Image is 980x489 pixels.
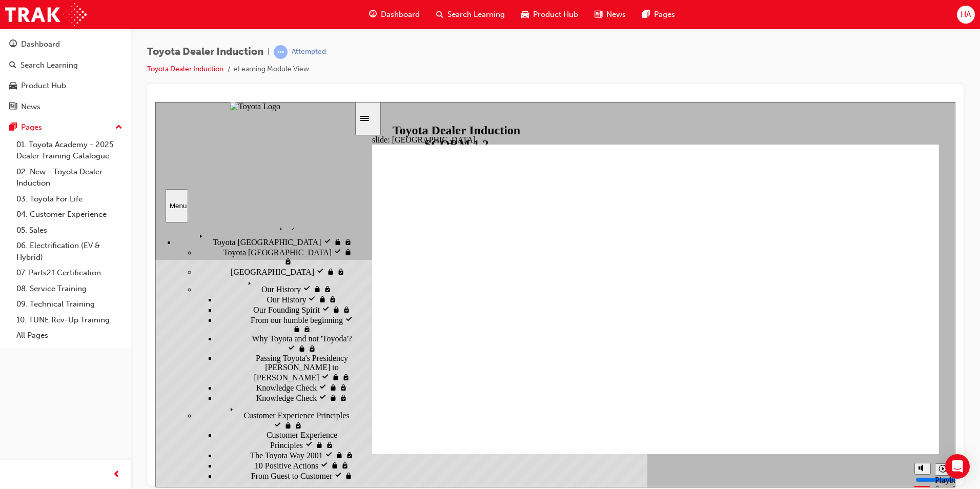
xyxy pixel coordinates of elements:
[189,136,197,145] span: visited, locked
[595,8,602,21] span: news-icon
[129,155,137,164] span: visited, locked
[12,281,127,297] a: 08. Service Training
[171,166,181,174] span: locked
[181,166,190,174] span: visited, locked
[147,65,223,73] a: Toyota Dealer Induction
[234,64,309,75] li: eLearning Module View
[12,265,127,281] a: 07. Parts21 Certification
[164,292,174,300] span: visited
[4,118,127,137] button: Pages
[780,374,795,392] div: Playback Speed
[634,4,683,25] a: pages-iconPages
[5,3,87,26] img: Trak
[586,4,634,25] a: news-iconNews
[62,202,199,213] div: Our Founding Spirit
[62,192,199,202] div: Our History
[428,4,513,25] a: search-iconSearch Learning
[759,361,775,373] button: Mute (Ctrl+Alt+M)
[161,166,171,174] span: visited
[184,281,192,290] span: visited, locked
[118,319,129,328] span: visited
[174,292,184,300] span: locked
[957,6,975,24] button: HA
[62,329,199,348] div: Customer Experience Principles
[21,101,40,113] div: News
[147,46,263,58] span: Toyota Dealer Induction
[9,81,17,91] span: car-icon
[186,359,194,368] span: visited, locked
[521,8,529,21] span: car-icon
[12,312,127,328] a: 10. TUNE Rev-Up Training
[142,379,151,388] span: visited, locked
[12,328,127,343] a: All Pages
[179,370,189,378] span: visited
[533,9,578,21] span: Product Hub
[268,46,270,58] span: |
[106,183,146,192] span: Our History
[21,121,42,133] div: Pages
[148,183,158,192] span: visited
[945,454,970,479] div: Open Intercom Messenger
[62,358,199,369] div: 10 Positive Actions
[606,9,626,21] span: News
[178,136,189,145] span: locked
[361,4,428,25] a: guage-iconDashboard
[115,121,122,134] span: up-icon
[9,123,17,132] span: pages-icon
[62,213,199,232] div: From our humble beginning
[62,252,199,280] div: Passing Toyota's Presidency Akio Toyoda to Koji Sato
[21,38,60,50] div: Dashboard
[447,9,505,21] span: Search Learning
[12,191,127,207] a: 03. Toyota For Life
[62,291,199,301] div: Knowledge Check
[12,296,127,312] a: 09. Technical Training
[780,361,795,374] button: Playback speed
[754,352,795,385] div: misc controls
[9,40,17,49] span: guage-icon
[436,8,443,21] span: search-icon
[21,80,66,92] div: Product Hub
[41,175,199,192] div: Our History
[173,193,181,202] span: visited, locked
[9,61,16,70] span: search-icon
[961,9,971,21] span: HA
[41,301,199,329] div: Customer Experience Principles
[62,280,199,291] div: Knowledge Check
[381,9,420,21] span: Dashboard
[21,128,199,145] div: Toyota Japan
[62,369,199,388] div: From Guest to Customer
[369,8,377,21] span: guage-icon
[12,238,127,265] a: 06. Electrification (EV & Hybrid)
[129,319,139,328] span: locked
[760,374,826,382] input: volume
[274,45,288,59] span: learningRecordVerb_ATTEMPT-icon
[642,8,650,21] span: pages-icon
[168,183,176,192] span: visited, locked
[12,207,127,222] a: 04. Customer Experience
[190,349,198,358] span: visited, locked
[21,59,78,71] div: Search Learning
[9,103,17,112] span: news-icon
[189,370,197,378] span: locked
[139,319,147,328] span: visited, locked
[12,222,127,238] a: 05. Sales
[12,164,127,191] a: 02. New - Toyota Dealer Induction
[184,292,192,300] span: visited, locked
[292,47,326,57] div: Attempted
[10,87,33,120] button: Menu
[41,145,199,165] div: Toyota Japan
[62,348,199,358] div: The Toyota Way 2001
[4,35,127,54] a: Dashboard
[41,165,199,175] div: Japan
[187,203,195,212] span: visited, locked
[62,232,199,252] div: Why Toyota and not 'Toyoda'?
[178,146,189,155] span: visited
[158,183,168,192] span: locked
[513,4,586,25] a: car-iconProduct Hub
[168,136,178,145] span: visited
[4,33,127,118] button: DashboardSearch LearningProduct HubNews
[4,97,127,116] a: News
[189,146,197,155] span: locked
